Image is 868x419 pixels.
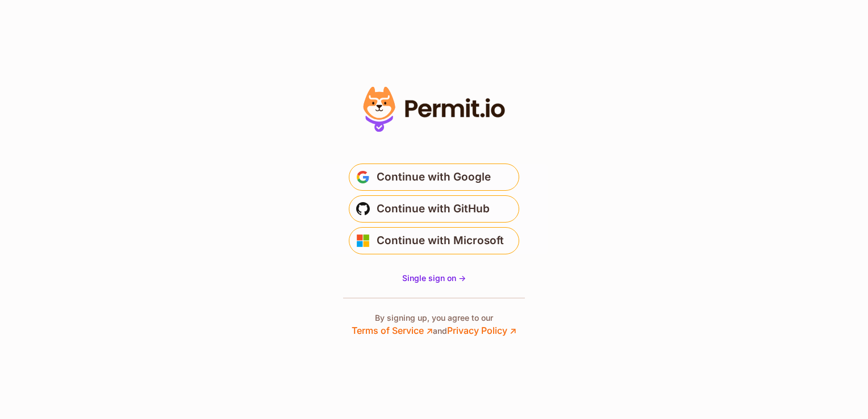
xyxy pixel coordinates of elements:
a: Terms of Service ↗ [352,325,433,336]
a: Privacy Policy ↗ [447,325,516,336]
p: By signing up, you agree to our and [352,312,516,337]
button: Continue with GitHub [349,195,519,223]
span: Single sign on -> [402,273,466,283]
span: Continue with GitHub [377,200,490,218]
a: Single sign on -> [402,273,466,284]
span: Continue with Google [377,168,491,186]
button: Continue with Microsoft [349,227,519,254]
button: Continue with Google [349,164,519,191]
span: Continue with Microsoft [377,232,504,250]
